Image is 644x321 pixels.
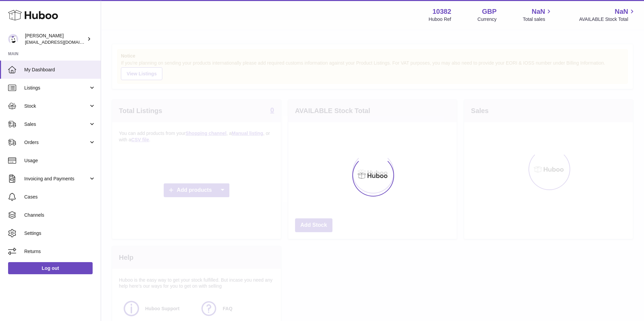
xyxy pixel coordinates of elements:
span: Invoicing and Payments [24,176,89,182]
span: Channels [24,212,96,218]
span: NaN [532,7,545,16]
span: My Dashboard [24,67,96,73]
span: Total sales [523,16,553,23]
span: Settings [24,230,96,237]
a: NaN AVAILABLE Stock Total [579,7,636,23]
span: Sales [24,121,89,128]
a: Log out [8,262,93,274]
span: Listings [24,85,89,91]
span: Returns [24,248,96,255]
div: Currency [478,16,497,23]
a: NaN Total sales [523,7,553,23]
div: [PERSON_NAME] [25,33,86,45]
strong: GBP [482,7,496,16]
span: Usage [24,157,96,164]
span: Cases [24,194,96,200]
span: [EMAIL_ADDRESS][DOMAIN_NAME] [25,39,99,45]
div: Huboo Ref [429,16,451,23]
span: Orders [24,139,89,146]
span: NaN [615,7,628,16]
span: Stock [24,103,89,109]
span: AVAILABLE Stock Total [579,16,636,23]
img: internalAdmin-10382@internal.huboo.com [8,34,18,44]
strong: 10382 [432,7,451,16]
